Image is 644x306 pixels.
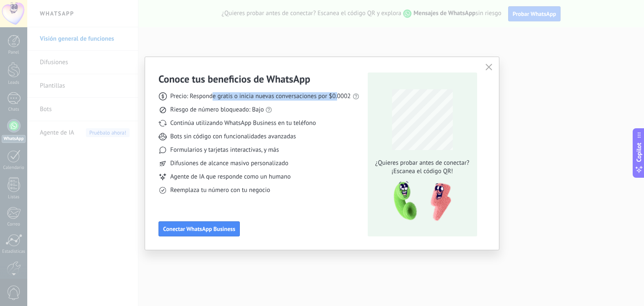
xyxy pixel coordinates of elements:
span: ¡Escanea el código QR! [373,167,472,176]
span: Formularios y tarjetas interactivas, y más [170,146,279,154]
h3: Conoce tus beneficios de WhatsApp [158,73,310,86]
span: Conectar WhatsApp Business [163,226,235,232]
span: Riesgo de número bloqueado: Bajo [170,106,264,114]
span: Difusiones de alcance masivo personalizado [170,159,288,168]
span: Bots sin código con funcionalidades avanzadas [170,132,296,141]
span: Precio: Responde gratis o inicia nuevas conversaciones por $0.0002 [170,92,351,101]
span: Continúa utilizando WhatsApp Business en tu teléfono [170,119,316,127]
img: qr-pic-1x.png [387,179,453,224]
span: Copilot [635,143,643,162]
button: Conectar WhatsApp Business [158,221,240,236]
span: Reemplaza tu número con tu negocio [170,186,270,194]
span: Agente de IA que responde como un humano [170,173,291,181]
span: ¿Quieres probar antes de conectar? [373,159,472,167]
